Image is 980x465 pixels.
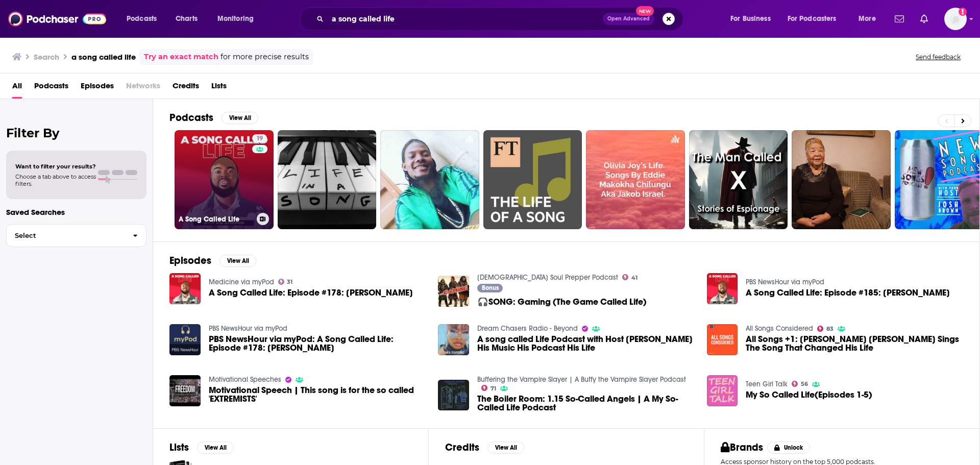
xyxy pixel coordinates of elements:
[801,382,808,386] span: 56
[169,254,211,267] h2: Episodes
[438,380,469,411] img: The Boiler Room: 1.15 So-Called Angels | A My So-Called Life Podcast
[707,375,738,406] img: My So Called Life(Episodes 1-5)
[746,288,950,297] a: A Song Called Life: Episode #185: Dr. Joanna Kempner
[169,273,201,304] img: A Song Called Life: Episode #178: Andrea Freeman
[197,442,234,454] button: View All
[477,335,695,352] span: A song called Life Podcast with Host [PERSON_NAME] His Music His Podcast His Life
[959,8,967,16] svg: Add a profile image
[859,12,876,26] span: More
[631,276,638,280] span: 41
[210,11,267,27] button: open menu
[746,380,788,388] a: Teen Girl Talk
[826,327,834,331] span: 83
[851,11,889,27] button: open menu
[477,375,686,384] a: Buffering the Vampire Slayer | A Buffy the Vampire Slayer Podcast
[209,386,426,403] a: Motivational Speech | This song is for the so called 'EXTREMISTS'
[603,13,654,25] button: Open AdvancedNew
[477,273,618,282] a: Christian Soul Prepper Podcast
[287,280,292,284] span: 31
[916,10,932,28] a: Show notifications dropdown
[438,324,469,355] img: A song called Life Podcast with Host Osi Atikpoh His Music His Podcast His Life
[491,386,496,391] span: 71
[173,78,199,99] a: Credits
[7,232,125,239] span: Select
[477,324,578,333] a: Dream Chasers Radio - Beyond
[6,126,146,140] h2: Filter By
[169,375,201,406] img: Motivational Speech | This song is for the so called 'EXTREMISTS'
[477,298,647,306] a: 🎧SONG: Gaming (The Game Called Life)
[445,441,479,454] h2: Credits
[209,335,426,352] span: PBS NewsHour via myPod: A Song Called Life: Episode #178: [PERSON_NAME]
[12,78,22,99] span: All
[211,78,227,99] a: Lists
[487,442,524,454] button: View All
[209,278,274,286] a: Medicine via myPod
[8,9,106,29] img: Podchaser - Follow, Share and Rate Podcasts
[746,278,824,286] a: PBS NewsHour via myPod
[81,78,114,99] a: Episodes
[328,11,603,27] input: Search podcasts, credits, & more...
[169,324,201,355] img: PBS NewsHour via myPod: A Song Called Life: Episode #178: Andrea Freeman
[15,163,96,170] span: Want to filter your results?
[636,6,654,16] span: New
[477,335,695,352] a: A song called Life Podcast with Host Osi Atikpoh His Music His Podcast His Life
[746,335,963,352] a: All Songs +1: John Paul White Sings The Song That Changed His Life
[217,12,254,26] span: Monitoring
[175,130,274,229] a: 19A Song Called Life
[126,78,160,99] span: Networks
[438,276,469,307] img: 🎧SONG: Gaming (The Game Called Life)
[219,255,256,267] button: View All
[6,224,146,247] button: Select
[477,395,695,412] span: The Boiler Room: 1.15 So-Called Angels | A My So-Called Life Podcast
[746,390,872,399] a: My So Called Life(Episodes 1-5)
[220,51,309,63] span: for more precise results
[169,441,189,454] h2: Lists
[746,288,950,297] span: A Song Called Life: Episode #185: [PERSON_NAME]
[309,7,693,31] div: Search podcasts, credits, & more...
[767,442,811,454] button: Unlock
[721,441,763,454] h2: Brands
[144,51,218,63] a: Try an exact match
[252,134,267,142] a: 19
[169,111,258,124] a: PodcastsView All
[6,207,146,217] p: Saved Searches
[209,288,413,297] a: A Song Called Life: Episode #178: Andrea Freeman
[278,279,293,285] a: 31
[222,112,258,124] button: View All
[746,324,813,333] a: All Songs Considered
[34,52,59,62] h3: Search
[127,12,157,26] span: Podcasts
[481,385,496,391] a: 71
[119,11,170,27] button: open menu
[169,111,213,124] h2: Podcasts
[179,215,253,224] h3: A Song Called Life
[209,335,426,352] a: PBS NewsHour via myPod: A Song Called Life: Episode #178: Andrea Freeman
[169,11,204,27] a: Charts
[788,12,837,26] span: For Podcasters
[34,78,68,99] a: Podcasts
[707,324,738,355] img: All Songs +1: John Paul White Sings The Song That Changed His Life
[944,8,967,30] img: User Profile
[792,381,808,387] a: 56
[256,134,263,144] span: 19
[15,173,96,187] span: Choose a tab above to access filters.
[169,441,234,454] a: ListsView All
[209,288,413,297] span: A Song Called Life: Episode #178: [PERSON_NAME]
[944,8,967,30] button: Show profile menu
[707,273,738,304] img: A Song Called Life: Episode #185: Dr. Joanna Kempner
[817,326,834,332] a: 83
[209,375,281,384] a: Motivational Speeches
